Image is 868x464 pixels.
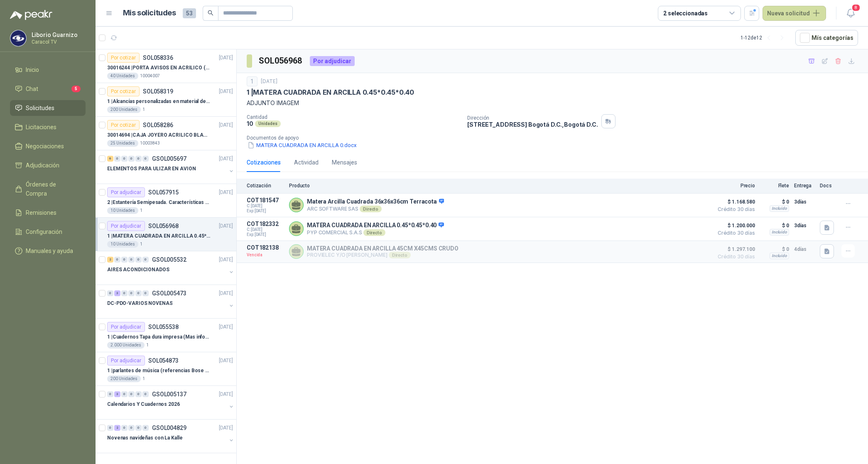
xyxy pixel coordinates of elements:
[10,10,52,20] img: Logo peakr
[794,244,815,254] p: 4 días
[121,156,128,162] div: 0
[148,223,179,229] p: SOL056968
[107,389,235,416] a: 0 3 0 0 0 0 GSOL005137[DATE] Calendarios Y Cuadernos 2026
[714,221,755,231] span: $ 1.200.000
[763,6,826,21] button: Nueva solicitud
[107,232,211,240] p: 1 | MATERA CUADRADA EN ARCILLA 0.45*0.45*0.40
[107,255,235,281] a: 2 0 0 0 0 0 GSOL005532[DATE] AIRES ACONDICIONADOS
[26,161,59,170] span: Adjudicación
[143,122,173,128] p: SOL058286
[114,156,120,162] div: 0
[10,30,26,46] img: Company Logo
[128,156,135,162] div: 0
[128,290,135,296] div: 0
[152,391,186,397] p: GSOL005137
[219,155,233,163] p: [DATE]
[107,98,211,106] p: 1 | Alcancías personalizadas en material de cerámica (VER ADJUNTO)
[121,391,128,397] div: 0
[96,319,236,352] a: Por adjudicarSOL055538[DATE] 1 |Cuadernos Tapa dura impresa (Mas informacion en el adjunto)2.000 ...
[795,30,858,46] button: Mís categorías
[135,391,142,397] div: 0
[332,158,357,167] div: Mensajes
[820,183,836,189] p: Docs
[247,114,461,120] p: Cantidad
[107,257,113,263] div: 2
[307,245,459,252] p: MATERA CUADRADA EN ARCILLA 45CM X45CMS CRUDO
[148,324,179,330] p: SOL055538
[107,288,235,315] a: 0 3 0 0 0 0 GSOL005473[DATE] DC-PDO-VARIOS NOVENAS
[208,10,213,16] span: search
[32,32,83,38] p: Liborio Guarnizo
[142,257,149,263] div: 0
[219,222,233,230] p: [DATE]
[128,257,135,263] div: 0
[247,244,284,251] p: COT182138
[142,376,145,382] p: 1
[96,352,236,386] a: Por adjudicarSOL054873[DATE] 1 |parlantes de música (referencias Bose o Alexa) CON MARCACION 1 LO...
[32,39,83,44] p: Caracol TV
[10,100,86,116] a: Solicitudes
[247,76,257,86] div: 1
[307,206,444,212] p: ARC SOFTWARE SAS
[259,54,303,67] h3: SOL056968
[26,180,78,198] span: Órdenes de Compra
[142,391,149,397] div: 0
[389,252,411,258] div: Directo
[760,221,789,231] p: $ 0
[121,290,128,296] div: 0
[247,120,253,127] p: 10
[467,121,598,128] p: [STREET_ADDRESS] Bogotá D.C. , Bogotá D.C.
[219,323,233,331] p: [DATE]
[247,209,284,214] span: Exp: [DATE]
[71,86,81,92] span: 5
[107,266,169,274] p: AIRES ACONDICIONADOS
[96,83,236,117] a: Por cotizarSOL058319[DATE] 1 |Alcancías personalizadas en material de cerámica (VER ADJUNTO)200 U...
[261,78,277,86] p: [DATE]
[10,138,86,154] a: Negociaciones
[107,165,196,173] p: ELEMENTOS PARA ULIZAR EN AVION
[152,425,186,431] p: GSOL004829
[10,81,86,97] a: Chat5
[714,254,755,259] span: Crédito 30 días
[219,424,233,432] p: [DATE]
[26,227,62,236] span: Configuración
[128,391,135,397] div: 0
[107,241,138,248] div: 10 Unidades
[135,156,142,162] div: 0
[107,434,182,442] p: Novenas navideñas con La Kalle
[10,243,86,259] a: Manuales y ayuda
[219,54,233,62] p: [DATE]
[135,425,142,431] div: 0
[107,156,113,162] div: 6
[148,358,179,363] p: SOL054873
[247,221,284,227] p: COT182332
[10,62,86,78] a: Inicio
[247,251,284,259] p: Vencida
[183,8,196,18] span: 53
[851,4,861,12] span: 8
[143,88,173,94] p: SOL058319
[247,141,358,150] button: MATERA CUADRADA EN ARCILLA 0.docx
[107,300,172,307] p: DC-PDO-VARIOS NOVENAS
[146,342,149,349] p: 1
[760,244,789,254] p: $ 0
[107,356,145,366] div: Por adjudicar
[247,227,284,232] span: C: [DATE]
[26,84,38,93] span: Chat
[360,206,382,212] div: Directo
[289,183,709,189] p: Producto
[10,119,86,135] a: Licitaciones
[121,257,128,263] div: 0
[714,197,755,207] span: $ 1.168.580
[123,7,176,19] h1: Mis solicitudes
[219,88,233,96] p: [DATE]
[794,221,815,231] p: 3 días
[152,257,186,263] p: GSOL005532
[107,140,138,147] div: 25 Unidades
[107,333,211,341] p: 1 | Cuadernos Tapa dura impresa (Mas informacion en el adjunto)
[247,197,284,204] p: COT181547
[148,189,179,195] p: SOL057915
[107,423,235,449] a: 0 2 0 0 0 0 GSOL004829[DATE] Novenas navideñas con La Kalle
[96,117,236,150] a: Por cotizarSOL058286[DATE] 30014694 |CAJA JOYERO ACRILICO BLANCO OPAL (En el adjunto mas detalle)...
[107,199,211,206] p: 2 | Estantería Semipesada. Características en el adjunto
